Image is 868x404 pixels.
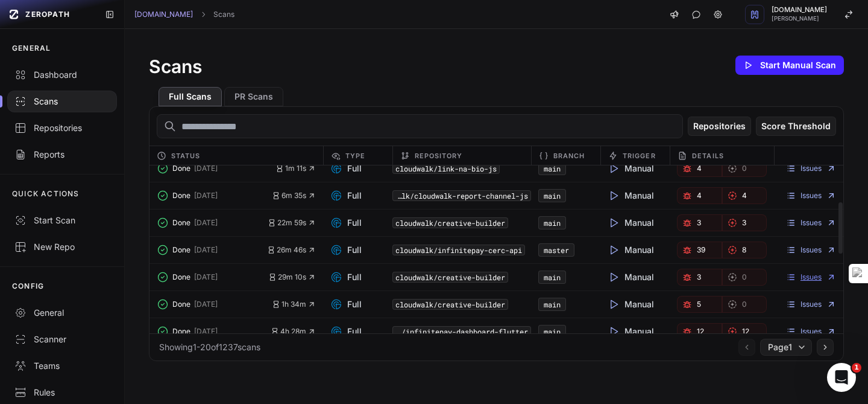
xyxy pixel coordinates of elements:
button: cloudwalk/infinitepay-dashboard-flutter [392,326,531,337]
span: Full [330,271,362,283]
a: Issues [786,300,836,309]
code: cloudwalk/link-na-bio-js [392,163,500,174]
span: [DATE] [194,164,218,173]
button: Done [DATE] [157,323,271,340]
code: cloudwalk/infinitepay-cerc-api [392,245,525,255]
a: [DOMAIN_NAME] [134,10,193,19]
span: 3 [742,218,746,228]
code: cloudwalk/creative-builder [392,272,508,283]
button: Page1 [760,339,812,356]
span: 39 [697,245,705,255]
a: main [544,327,561,336]
a: 0 [722,269,767,286]
button: 8 [722,242,767,258]
a: 3 [722,214,767,231]
a: 5 [677,296,722,313]
span: Manual [608,217,654,229]
button: Start Manual Scan [735,56,844,75]
div: Teams [14,360,110,372]
span: Done [172,327,190,336]
button: 29m 10s [268,272,316,282]
code: cloudwalk/creative-builder [392,299,508,310]
button: Done [DATE] [157,296,272,313]
button: 4 [722,187,767,204]
span: Full [330,190,362,202]
div: General [14,307,110,319]
button: Done [DATE] [157,187,272,204]
a: 4 [677,187,722,204]
span: Manual [608,325,654,338]
button: Done [DATE] [157,269,268,286]
span: Full [330,298,362,310]
span: 12 [697,327,704,336]
code: cloudwalk/creative-builder [392,217,508,228]
button: 1h 34m [272,300,316,309]
button: Full Scans [159,87,222,106]
span: Full [330,217,362,229]
a: main [544,272,561,282]
span: Manual [608,244,654,256]
span: Manual [608,271,654,283]
span: Page 1 [768,341,792,353]
button: 4h 28m [271,327,316,336]
a: 4 [677,160,722,177]
p: GENERAL [12,43,51,53]
button: Score Threshold [756,117,836,136]
span: [DATE] [194,191,218,200]
span: [DATE] [194,218,218,228]
a: 12 [722,323,767,340]
span: Full [330,244,362,256]
a: main [544,191,561,200]
a: Issues [786,191,836,200]
button: 1m 11s [275,164,316,173]
span: 0 [742,300,747,309]
span: Done [172,164,190,173]
a: Issues [786,272,836,282]
button: PR Scans [224,87,283,106]
button: 22m 59s [268,218,316,228]
div: Scans [14,95,110,107]
button: 26m 46s [267,245,316,255]
a: Issues [786,327,836,336]
button: 0 [722,160,767,177]
a: 0 [722,296,767,313]
span: 12 [742,327,749,336]
span: [DOMAIN_NAME] [772,7,827,13]
div: Start Scan [14,214,110,226]
a: 3 [677,269,722,286]
a: 12 [677,323,722,340]
button: Done [DATE] [157,242,267,258]
span: 4 [697,191,702,200]
a: 39 [677,242,722,258]
div: Scanner [14,333,110,345]
a: main [544,300,561,309]
button: Done [DATE] [157,160,275,177]
p: CONFIG [12,281,44,291]
a: master [544,245,569,255]
span: Full [330,162,362,175]
a: ZEROPATH [5,5,95,24]
code: cloudwalk/cloudwalk-report-channel-js [392,190,531,201]
span: Done [172,300,190,309]
span: Trigger [623,149,656,163]
div: Showing 1 - 20 of 1237 scans [159,341,260,353]
svg: chevron right, [199,10,207,19]
span: [DATE] [194,327,218,336]
span: Done [172,272,190,282]
span: Branch [553,149,585,163]
p: QUICK ACTIONS [12,189,80,199]
span: 1 [852,363,861,373]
